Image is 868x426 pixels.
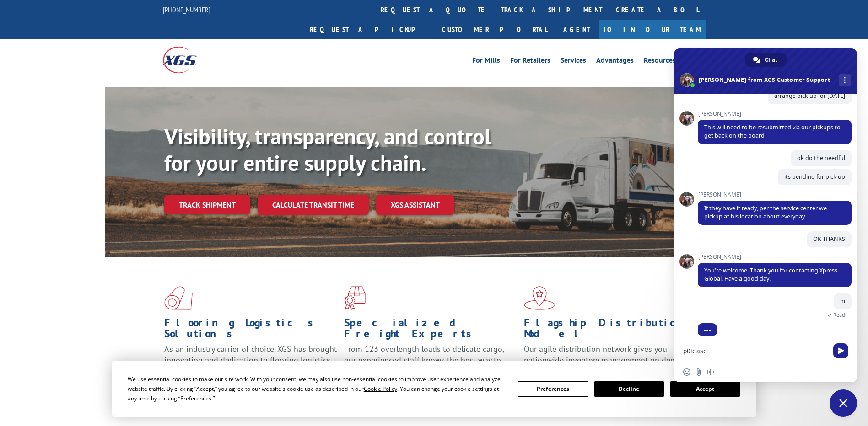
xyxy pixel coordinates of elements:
[344,286,366,310] img: xgs-icon-focused-on-flooring-red
[745,53,787,67] div: Chat
[704,266,837,282] span: You’re welcome. Thank you for contacting Xpress Global. Have a good day.
[707,368,714,376] span: Audio message
[364,385,397,393] span: Cookie Policy
[164,122,491,177] b: Visibility, transparency, and control for your entire supply chain.
[840,297,845,305] span: hi
[683,368,690,376] span: Insert an emoji
[303,20,435,39] a: Request a pickup
[698,254,852,260] span: [PERSON_NAME]
[180,394,211,402] span: Preferences
[830,389,857,417] div: Close chat
[258,195,369,215] a: Calculate transit time
[376,195,454,215] a: XGS ASSISTANT
[833,343,848,358] span: Send
[344,317,517,344] h1: Specialized Freight Experts
[561,57,586,67] a: Services
[472,57,500,67] a: For Mills
[596,57,634,67] a: Advantages
[670,381,740,397] button: Accept
[774,92,845,100] span: arrange pick up for [DATE]
[344,344,517,384] p: From 123 overlength loads to delicate cargo, our experienced staff knows the best way to move you...
[695,368,702,376] span: Send a file
[164,286,193,310] img: xgs-icon-total-supply-chain-intelligence-red
[524,317,697,344] h1: Flagship Distribution Model
[524,286,555,310] img: xgs-icon-flagship-distribution-model-red
[164,195,250,214] a: Track shipment
[765,53,777,67] span: Chat
[644,57,676,67] a: Resources
[594,381,664,397] button: Decline
[839,74,851,86] div: More channels
[164,344,337,376] span: As an industry carrier of choice, XGS has brought innovation and dedication to flooring logistics...
[797,154,845,162] span: ok do the needful
[833,312,845,318] span: Read
[164,317,337,344] h1: Flooring Logistics Solutions
[163,5,210,14] a: [PHONE_NUMBER]
[128,374,507,403] div: We use essential cookies to make our site work. With your consent, we may also use non-essential ...
[704,204,827,220] span: If they have it ready, per the service center we pickup at his location about everyday
[435,20,554,39] a: Customer Portal
[510,57,550,67] a: For Retailers
[704,123,841,139] span: This will need to be resubmitted via our pickups to get back on the board
[112,361,756,417] div: Cookie Consent Prompt
[813,235,845,243] span: OK THANKS
[683,347,828,355] textarea: Compose your message...
[554,20,599,39] a: Agent
[524,344,692,365] span: Our agile distribution network gives you nationwide inventory management on demand.
[599,20,706,39] a: Join Our Team
[698,111,852,117] span: [PERSON_NAME]
[698,192,852,198] span: [PERSON_NAME]
[784,173,845,181] span: its pending for pick up
[518,381,588,397] button: Preferences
